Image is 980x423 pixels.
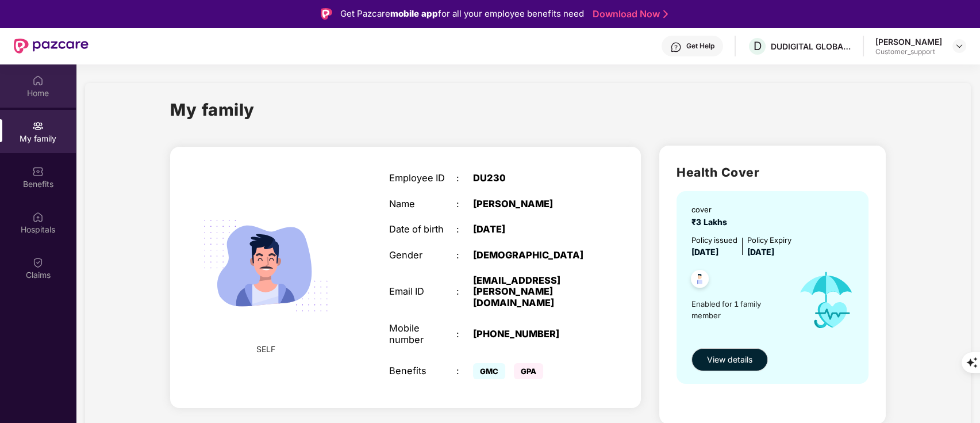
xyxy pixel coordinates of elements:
[514,363,543,379] span: GPA
[389,323,456,345] div: Mobile number
[677,163,868,182] h2: Health Cover
[389,224,456,235] div: Date of birth
[32,257,44,268] img: svg+xml;base64,PHN2ZyBpZD0iQ2xhaW0iIHhtbG5zPSJodHRwOi8vd3d3LnczLm9yZy8yMDAwL3N2ZyIgd2lkdGg9IjIwIi...
[389,286,456,297] div: Email ID
[390,8,438,19] strong: mobile app
[389,250,456,261] div: Gender
[747,247,774,257] span: [DATE]
[32,211,44,223] img: svg+xml;base64,PHN2ZyBpZD0iSG9zcGl0YWxzIiB4bWxucz0iaHR0cDovL3d3dy53My5vcmcvMjAwMC9zdmciIHdpZHRoPS...
[691,247,718,257] span: [DATE]
[473,363,505,379] span: GMC
[593,8,664,20] a: Download Now
[256,343,275,356] span: SELF
[456,224,473,235] div: :
[691,348,768,371] button: View details
[686,41,714,51] div: Get Help
[456,286,473,297] div: :
[473,275,590,308] div: [EMAIL_ADDRESS][PERSON_NAME][DOMAIN_NAME]
[691,234,737,246] div: Policy issued
[473,224,590,235] div: [DATE]
[456,199,473,209] div: :
[663,8,668,20] img: Stroke
[473,173,590,184] div: DU230
[747,234,791,246] div: Policy Expiry
[955,41,964,51] img: svg+xml;base64,PHN2ZyBpZD0iRHJvcGRvd24tMzJ4MzIiIHhtbG5zPSJodHRwOi8vd3d3LnczLm9yZy8yMDAwL3N2ZyIgd2...
[32,120,44,132] img: svg+xml;base64,PHN2ZyB3aWR0aD0iMjAiIGhlaWdodD0iMjAiIHZpZXdCb3g9IjAgMCAyMCAyMCIgZmlsbD0ibm9uZSIgeG...
[686,266,714,295] img: svg+xml;base64,PHN2ZyB4bWxucz0iaHR0cDovL3d3dy53My5vcmcvMjAwMC9zdmciIHdpZHRoPSI0OC45NDMiIGhlaWdodD...
[754,39,762,53] span: D
[456,329,473,340] div: :
[456,365,473,376] div: :
[389,173,456,184] div: Employee ID
[691,217,732,227] span: ₹3 Lakhs
[389,365,456,376] div: Benefits
[473,199,590,209] div: [PERSON_NAME]
[456,173,473,184] div: :
[875,36,942,47] div: [PERSON_NAME]
[189,188,343,343] img: svg+xml;base64,PHN2ZyB4bWxucz0iaHR0cDovL3d3dy53My5vcmcvMjAwMC9zdmciIHdpZHRoPSIyMjQiIGhlaWdodD0iMT...
[707,353,752,366] span: View details
[389,199,456,209] div: Name
[875,47,942,56] div: Customer_support
[473,250,590,261] div: [DEMOGRAPHIC_DATA]
[787,258,866,342] img: icon
[32,166,44,177] img: svg+xml;base64,PHN2ZyBpZD0iQmVuZWZpdHMiIHhtbG5zPSJodHRwOi8vd3d3LnczLm9yZy8yMDAwL3N2ZyIgd2lkdGg9Ij...
[340,7,584,21] div: Get Pazcare for all your employee benefits need
[473,329,590,340] div: [PHONE_NUMBER]
[170,97,255,123] h1: My family
[691,298,787,322] span: Enabled for 1 family member
[670,41,682,53] img: svg+xml;base64,PHN2ZyBpZD0iSGVscC0zMngzMiIgeG1sbnM9Imh0dHA6Ly93d3cudzMub3JnLzIwMDAvc3ZnIiB3aWR0aD...
[456,250,473,261] div: :
[321,8,332,20] img: Logo
[32,75,44,86] img: svg+xml;base64,PHN2ZyBpZD0iSG9tZSIgeG1sbnM9Imh0dHA6Ly93d3cudzMub3JnLzIwMDAvc3ZnIiB3aWR0aD0iMjAiIG...
[14,39,89,54] img: New Pazcare Logo
[771,41,851,52] div: DUDIGITAL GLOBAL LIMITED
[691,204,732,215] div: cover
